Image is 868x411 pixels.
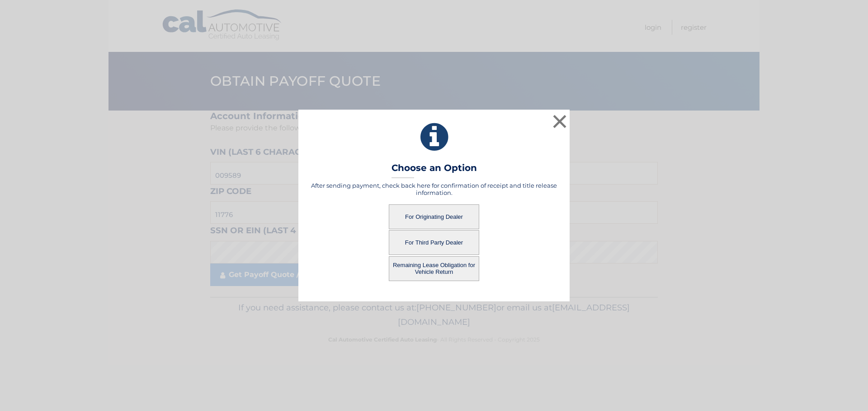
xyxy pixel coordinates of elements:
button: For Originating Dealer [389,204,479,229]
h5: After sending payment, check back here for confirmation of receipt and title release information. [310,182,558,196]
button: For Third Party Dealer [389,230,479,255]
button: × [551,112,569,130]
button: Remaining Lease Obligation for Vehicle Return [389,256,479,281]
h3: Choose an Option [392,162,477,178]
